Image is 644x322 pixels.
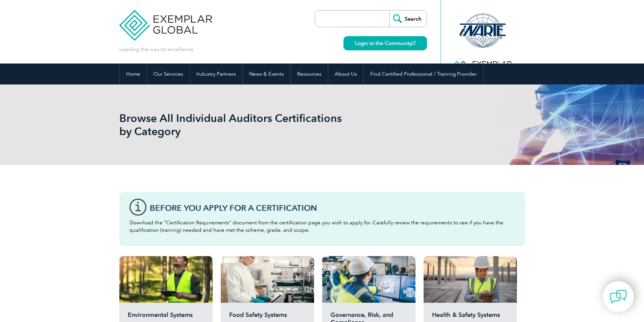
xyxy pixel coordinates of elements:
a: Home [120,64,147,84]
a: Our Services [147,64,190,84]
h3: Before You Apply For a Certification [150,204,515,212]
p: Download the “Certification Requirements” document from the certification page you wish to apply ... [129,219,515,234]
input: Search [389,10,427,27]
h1: Browse All Individual Auditors Certifications by Category [119,112,379,138]
a: News & Events [243,64,290,84]
a: About Us [328,64,363,84]
p: Leading the way to excellence [119,46,193,53]
img: contact-chat.png [610,288,627,305]
a: Resources [291,64,328,84]
a: Find Certified Professional / Training Provider [364,64,483,84]
a: Industry Partners [190,64,242,84]
img: open_square.png [412,41,415,45]
a: Login to the Community [343,36,427,50]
